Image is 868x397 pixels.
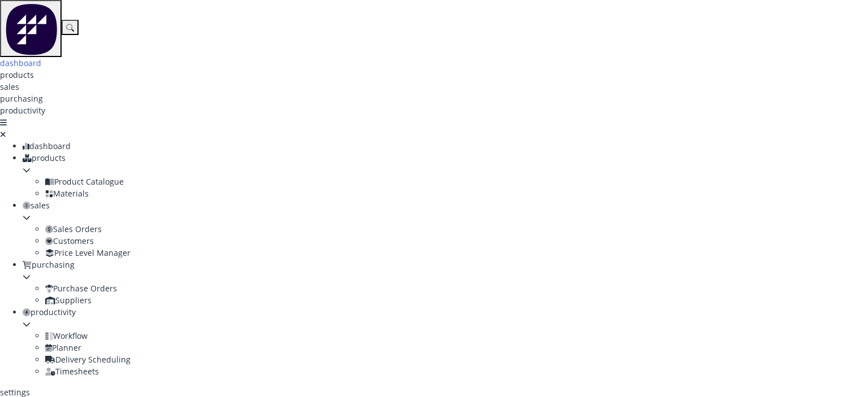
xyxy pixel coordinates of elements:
div: Suppliers [45,294,868,306]
div: Planner [45,342,868,354]
div: Price Level Manager [45,247,868,259]
div: Sales Orders [45,223,868,235]
div: Timesheets [45,365,868,377]
div: purchasing [23,259,868,271]
div: Customers [45,235,868,247]
img: Factory [5,2,57,55]
div: Product Catalogue [45,176,868,187]
div: productivity [23,306,868,318]
div: Workflow [45,330,868,342]
div: Materials [45,187,868,199]
div: dashboard [23,140,868,152]
div: Purchase Orders [45,282,868,294]
div: products [23,152,868,164]
div: Delivery Scheduling [45,354,868,365]
div: sales [23,199,868,211]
